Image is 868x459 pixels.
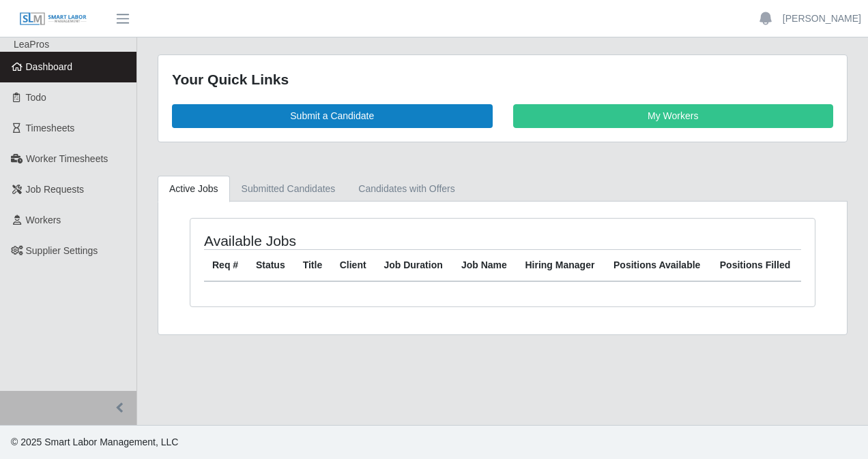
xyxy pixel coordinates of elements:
[26,123,75,133] span: Timesheets
[204,249,248,281] th: Req #
[605,249,712,281] th: Positions Available
[517,249,605,281] th: Hiring Manager
[26,184,85,195] span: Job Requests
[248,249,295,281] th: Status
[14,39,49,50] span: LeaPros
[158,176,230,202] a: Active Jobs
[26,153,108,164] span: Worker Timesheets
[204,232,441,249] h4: Available Jobs
[26,215,61,225] span: Workers
[783,12,861,26] a: [PERSON_NAME]
[172,104,493,128] a: Submit a Candidate
[295,249,332,281] th: Title
[513,104,834,128] a: My Workers
[347,176,466,202] a: Candidates with Offers
[172,69,833,91] div: Your Quick Links
[26,245,98,256] span: Supplier Settings
[375,249,453,281] th: Job Duration
[26,92,46,103] span: Todo
[19,12,87,27] img: SLM Logo
[11,437,178,447] span: © 2025 Smart Labor Management, LLC
[26,61,73,72] span: Dashboard
[712,249,801,281] th: Positions Filled
[453,249,517,281] th: Job Name
[332,249,376,281] th: Client
[230,176,347,202] a: Submitted Candidates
